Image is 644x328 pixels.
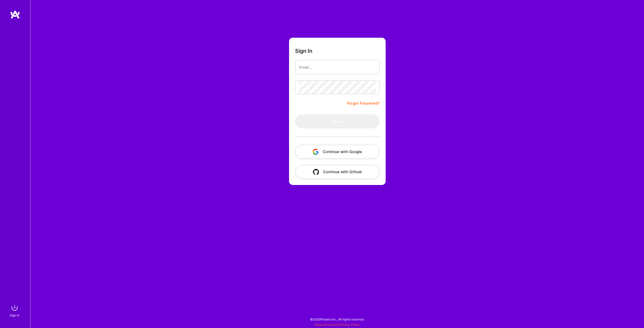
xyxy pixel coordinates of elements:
[11,303,20,318] a: sign inSign In
[10,313,19,318] div: Sign In
[299,61,376,74] input: Email...
[340,323,360,326] a: Privacy Policy
[10,10,20,19] img: logo
[347,100,380,106] a: Forgot Password?
[295,165,380,179] button: Continue with Github
[313,149,319,155] img: icon
[295,48,312,54] h3: Sign In
[295,114,380,128] button: Sign In
[295,145,380,159] button: Continue with Google
[10,303,20,313] img: sign in
[314,323,360,326] span: |
[314,323,338,326] a: Terms of Service
[30,313,644,325] div: © 2025 ATeams Inc., All rights reserved.
[313,169,319,175] img: icon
